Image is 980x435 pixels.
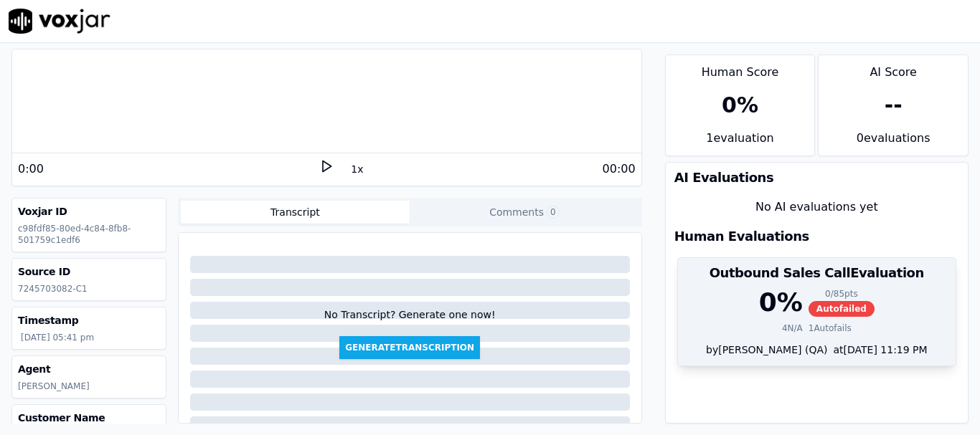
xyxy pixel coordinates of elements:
button: GenerateTranscription [339,336,480,359]
h3: Outbound Sales Call Evaluation [687,267,947,279]
div: 0 % [759,288,803,317]
div: 0 % [722,92,758,118]
div: 1 Autofails [809,322,852,334]
span: Autofailed [809,301,875,317]
button: 1x [348,159,366,179]
p: 7245703082-C1 [18,283,160,295]
h3: Human Evaluations [674,230,809,243]
h3: Source ID [18,264,160,279]
h3: AI Evaluations [674,171,774,184]
div: Human Score [666,55,815,81]
div: AI Score [819,55,968,81]
div: No AI evaluations yet [677,199,956,216]
div: by [PERSON_NAME] (QA) [678,343,956,365]
p: c98fdf85-80ed-4c84-8fb8-501759c1edf6 [18,223,160,246]
div: -- [885,92,903,118]
h3: Customer Name [18,411,160,425]
div: 0 / 85 pts [809,288,875,300]
button: Comments [410,201,639,224]
div: 0 evaluation s [819,130,968,156]
img: voxjar logo [9,9,110,34]
h3: Timestamp [18,313,160,328]
h3: Voxjar ID [18,204,160,219]
div: 00:00 [603,161,636,178]
div: at [DATE] 11:19 PM [827,343,927,357]
span: 0 [547,206,560,219]
h3: Agent [18,362,160,376]
div: 0:00 [18,161,44,178]
div: 4 N/A [782,322,803,334]
div: No Transcript? Generate one now! [324,307,496,336]
button: Transcript [181,201,410,224]
p: [PERSON_NAME] [18,381,160,392]
p: [DATE] 05:41 pm [21,332,160,343]
div: 1 evaluation [666,130,815,156]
